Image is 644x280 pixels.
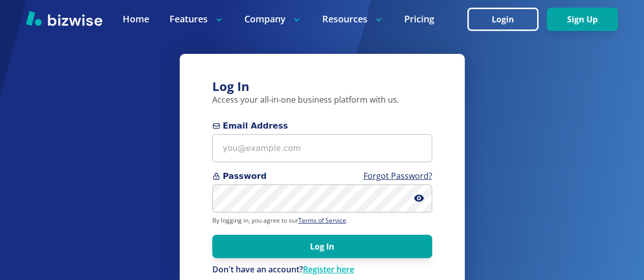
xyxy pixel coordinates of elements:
[322,13,384,25] p: Resources
[244,13,302,25] p: Company
[363,170,432,181] a: Forgot Password?
[212,264,432,275] div: Don't have an account?Register here
[547,8,618,31] button: Sign Up
[212,264,432,275] p: Don't have an account?
[467,15,547,24] a: Login
[212,120,432,132] span: Email Address
[303,264,354,275] a: Register here
[212,216,432,225] p: By logging in, you agree to our .
[298,216,346,225] a: Terms of Service
[212,235,432,258] button: Log In
[26,11,102,26] img: Bizwise Logo
[212,134,432,162] input: you@example.com
[170,13,224,25] p: Features
[212,170,432,182] span: Password
[404,13,434,25] a: Pricing
[547,15,618,24] a: Sign Up
[123,13,149,25] a: Home
[467,8,539,31] button: Login
[212,95,432,106] p: Access your all-in-one business platform with us.
[212,78,432,95] h3: Log In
